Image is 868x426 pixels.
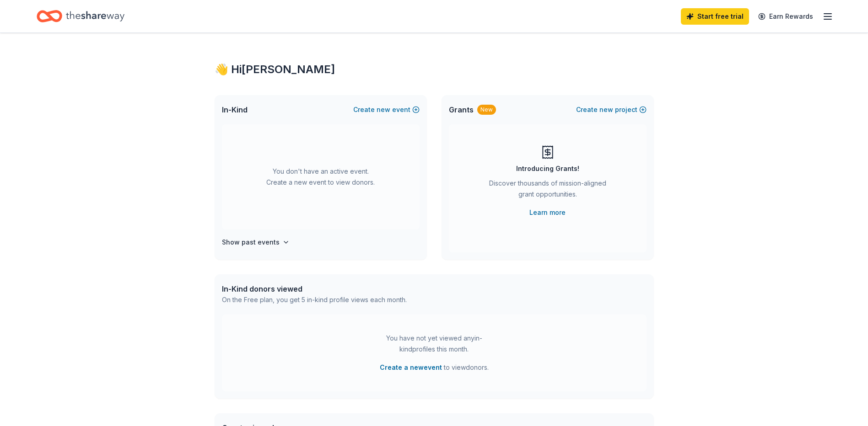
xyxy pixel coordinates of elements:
[222,124,420,229] div: You don't have an active event. Create a new event to view donors.
[380,362,489,373] span: to view donors .
[576,104,647,115] button: Createnewproject
[222,283,407,294] div: In-Kind donors viewed
[37,5,124,27] a: Home
[681,8,749,25] a: Start free trial
[222,237,280,248] h4: Show past events
[516,163,579,174] div: Introducing Grants!
[377,104,390,115] span: new
[477,105,496,115] div: New
[485,178,610,203] div: Discover thousands of mission-aligned grant opportunities.
[753,8,819,25] a: Earn Rewards
[599,104,613,115] span: new
[377,333,491,355] div: You have not yet viewed any in-kind profiles this month.
[529,207,566,218] a: Learn more
[215,62,654,77] div: 👋 Hi [PERSON_NAME]
[449,104,474,115] span: Grants
[380,362,442,373] button: Create a newevent
[353,104,420,115] button: Createnewevent
[222,294,407,305] div: On the Free plan, you get 5 in-kind profile views each month.
[222,237,290,248] button: Show past events
[222,104,248,115] span: In-Kind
